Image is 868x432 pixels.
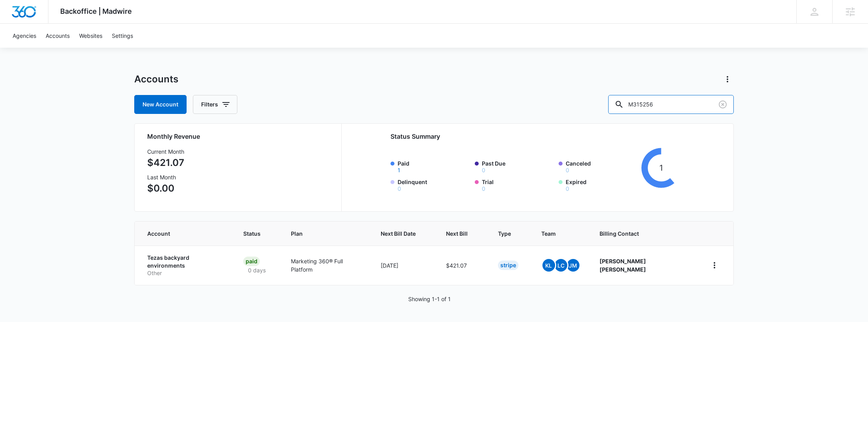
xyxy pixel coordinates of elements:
span: JM [567,259,579,272]
span: Team [541,229,569,238]
span: Next Bill Date [381,229,416,238]
label: Delinquent [398,178,470,192]
button: home [708,259,721,272]
button: Clear [716,98,729,111]
label: Expired [566,178,638,192]
button: Paid [398,168,400,173]
span: Plan [291,229,362,238]
h3: Current Month [147,147,184,156]
a: Websites [74,24,107,48]
h1: Accounts [134,73,178,85]
p: Marketing 360® Full Platform [291,257,362,274]
h2: Status Summary [391,132,681,141]
p: $0.00 [147,181,184,196]
a: Settings [107,24,138,48]
div: Stripe [498,261,518,270]
label: Past Due [482,159,554,173]
p: Other [147,269,224,277]
button: Actions [721,73,734,86]
p: Showing 1-1 of 1 [408,295,451,303]
label: Paid [398,159,470,173]
td: $421.07 [437,246,489,285]
td: [DATE] [371,246,437,285]
h2: Monthly Revenue [147,132,332,141]
span: Next Bill [446,229,468,238]
button: Filters [193,95,237,114]
p: 0 days [243,266,270,274]
span: Status [243,229,261,238]
label: Trial [482,178,554,192]
a: Tezas backyard environmentsOther [147,254,224,277]
p: Tezas backyard environments [147,254,224,269]
a: Accounts [41,24,74,48]
tspan: 1 [659,163,663,173]
span: LC [555,259,567,272]
strong: [PERSON_NAME] [PERSON_NAME] [600,258,646,273]
p: $421.07 [147,156,184,170]
div: Paid [243,257,260,266]
a: New Account [134,95,187,114]
label: Canceled [566,159,638,173]
input: Search [608,95,734,114]
h3: Last Month [147,173,184,181]
span: Account [147,229,213,238]
span: Billing Contact [600,229,689,238]
span: Type [498,229,511,238]
a: Agencies [8,24,41,48]
span: KL [542,259,555,272]
span: Backoffice | Madwire [60,7,132,15]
